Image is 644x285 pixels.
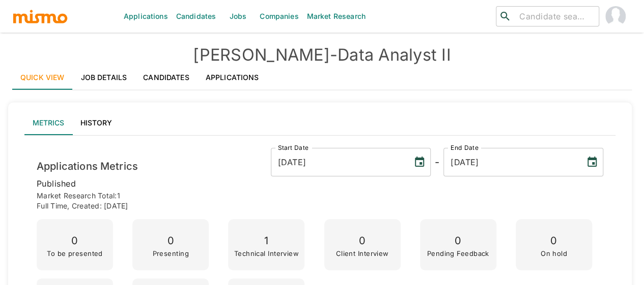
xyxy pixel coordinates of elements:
[271,148,405,176] input: MM/DD/YYYY
[37,191,603,201] p: Market Research Total: 1
[24,111,615,135] div: lab API tabs example
[541,232,567,250] p: 0
[427,232,489,250] p: 0
[37,201,603,211] p: Full time , Created: [DATE]
[12,45,632,65] h4: [PERSON_NAME] - Data Analyst II
[515,9,595,23] input: Candidate search
[234,232,299,250] p: 1
[278,143,309,152] label: Start Date
[37,158,138,174] h6: Applications Metrics
[135,65,198,90] a: Candidates
[47,250,103,257] p: To be presented
[451,143,478,152] label: End Date
[443,148,578,176] input: MM/DD/YYYY
[24,111,72,135] button: Metrics
[73,65,135,90] a: Job Details
[72,111,120,135] button: History
[409,152,430,172] button: Choose date, selected date is Jul 3, 2025
[427,250,489,257] p: Pending Feedback
[541,250,567,257] p: On hold
[582,152,602,172] button: Choose date, selected date is Oct 3, 2025
[605,6,626,27] img: Maia Reyes
[435,154,439,170] h6: -
[152,232,188,250] p: 0
[12,65,73,90] a: Quick View
[47,232,103,250] p: 0
[335,250,388,257] p: Client Interview
[234,250,299,257] p: Technical Interview
[37,176,603,191] p: published
[152,250,188,257] p: Presenting
[335,232,388,250] p: 0
[198,65,267,90] a: Applications
[12,9,68,24] img: logo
